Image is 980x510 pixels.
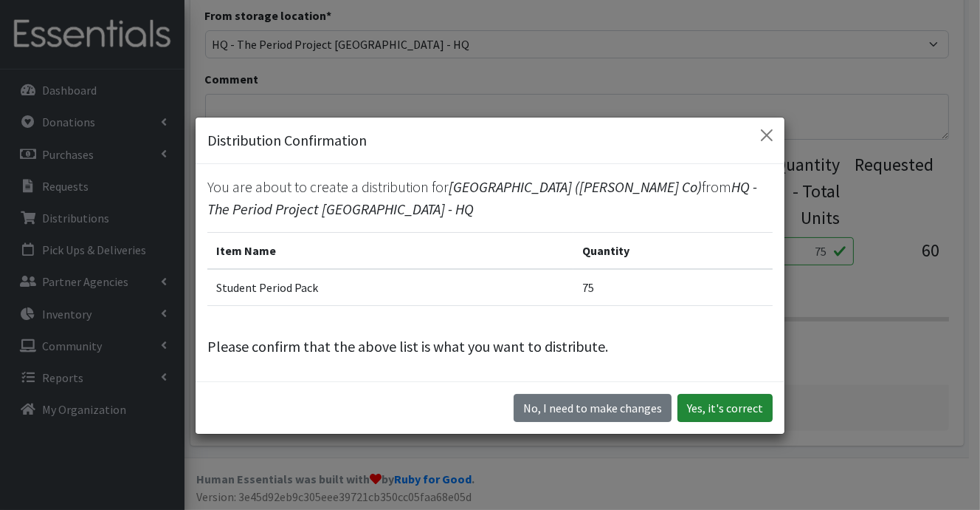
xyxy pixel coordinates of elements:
[755,123,779,147] button: Close
[207,233,573,270] th: Item Name
[207,336,773,358] p: Please confirm that the above list is what you want to distribute.
[677,394,773,422] button: Yes, it's correct
[573,269,773,306] td: 75
[207,269,573,306] td: Student Period Pack
[207,129,367,152] h5: Distribution Confirmation
[449,177,702,196] span: [GEOGRAPHIC_DATA] ([PERSON_NAME] Co)
[207,176,773,220] p: You are about to create a distribution for from
[573,233,773,270] th: Quantity
[514,394,672,422] button: No I need to make changes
